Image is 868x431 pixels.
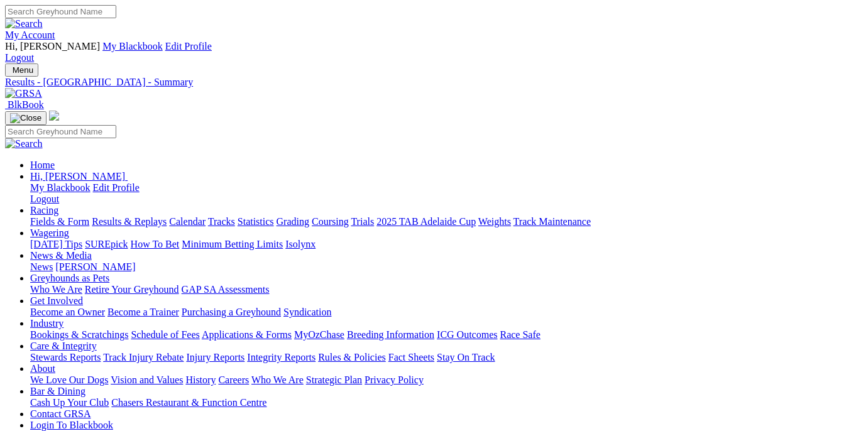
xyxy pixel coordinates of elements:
a: BlkBook [5,99,44,110]
a: History [185,374,216,385]
span: Hi, [PERSON_NAME] [5,41,100,52]
a: Fact Sheets [388,352,434,363]
a: Edit Profile [93,182,140,193]
a: Wagering [30,227,69,238]
a: Racing [30,205,58,215]
button: Toggle navigation [5,111,47,125]
a: Weights [478,216,511,227]
a: Statistics [238,216,274,227]
img: Search [5,18,43,30]
input: Search [5,5,116,18]
a: Greyhounds as Pets [30,273,109,283]
a: Careers [218,374,249,385]
a: My Blackbook [102,41,163,52]
a: Trials [351,216,374,227]
a: Isolynx [285,239,316,249]
div: Industry [30,329,863,341]
a: Results & Replays [92,216,167,227]
a: 2025 TAB Adelaide Cup [376,216,476,227]
a: ICG Outcomes [437,329,497,340]
a: Track Injury Rebate [103,352,184,363]
a: How To Bet [131,239,180,249]
a: [DATE] Tips [30,239,82,249]
a: Strategic Plan [306,374,362,385]
a: Tracks [208,216,235,227]
a: Coursing [312,216,349,227]
a: Industry [30,318,63,329]
a: Injury Reports [186,352,244,363]
div: Hi, [PERSON_NAME] [30,182,863,205]
a: About [30,363,55,374]
div: About [30,374,863,386]
div: Racing [30,216,863,227]
a: Stay On Track [437,352,495,363]
div: Get Involved [30,307,863,318]
a: Stewards Reports [30,352,101,363]
a: Logout [30,194,59,204]
a: [PERSON_NAME] [55,261,135,272]
a: Logout [5,52,34,63]
a: Integrity Reports [247,352,316,363]
a: Become a Trainer [107,307,179,317]
a: Bar & Dining [30,386,85,396]
div: News & Media [30,261,863,273]
a: Who We Are [251,374,304,385]
span: BlkBook [8,99,44,110]
input: Search [5,125,116,138]
a: SUREpick [85,239,128,249]
a: GAP SA Assessments [182,284,270,295]
a: My Account [5,30,55,40]
a: Syndication [283,307,331,317]
a: Care & Integrity [30,341,97,351]
a: Schedule of Fees [131,329,199,340]
a: Rules & Policies [318,352,386,363]
div: Wagering [30,239,863,250]
a: Who We Are [30,284,82,295]
a: Chasers Restaurant & Function Centre [111,397,266,408]
a: Purchasing a Greyhound [182,307,281,317]
a: Minimum Betting Limits [182,239,283,249]
a: Become an Owner [30,307,105,317]
a: My Blackbook [30,182,91,193]
a: Retire Your Greyhound [85,284,179,295]
div: My Account [5,41,863,63]
div: Bar & Dining [30,397,863,408]
a: News [30,261,53,272]
span: Hi, [PERSON_NAME] [30,171,125,182]
a: We Love Our Dogs [30,374,108,385]
a: Applications & Forms [202,329,292,340]
a: Bookings & Scratchings [30,329,128,340]
a: News & Media [30,250,92,261]
a: Vision and Values [111,374,183,385]
img: logo-grsa-white.png [49,111,59,121]
a: Breeding Information [347,329,434,340]
a: Grading [277,216,309,227]
a: Cash Up Your Club [30,397,109,408]
span: Menu [13,65,33,75]
a: MyOzChase [294,329,344,340]
img: GRSA [5,88,42,99]
div: Care & Integrity [30,352,863,363]
a: Login To Blackbook [30,420,113,430]
img: Search [5,138,43,150]
a: Home [30,160,55,170]
button: Toggle navigation [5,63,38,77]
a: Calendar [169,216,206,227]
a: Get Involved [30,295,83,306]
a: Edit Profile [165,41,212,52]
div: Greyhounds as Pets [30,284,863,295]
img: Close [10,113,41,123]
a: Track Maintenance [514,216,591,227]
a: Fields & Form [30,216,89,227]
a: Contact GRSA [30,408,91,419]
a: Results - [GEOGRAPHIC_DATA] - Summary [5,77,863,88]
a: Privacy Policy [365,374,424,385]
a: Hi, [PERSON_NAME] [30,171,128,182]
a: Race Safe [500,329,540,340]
